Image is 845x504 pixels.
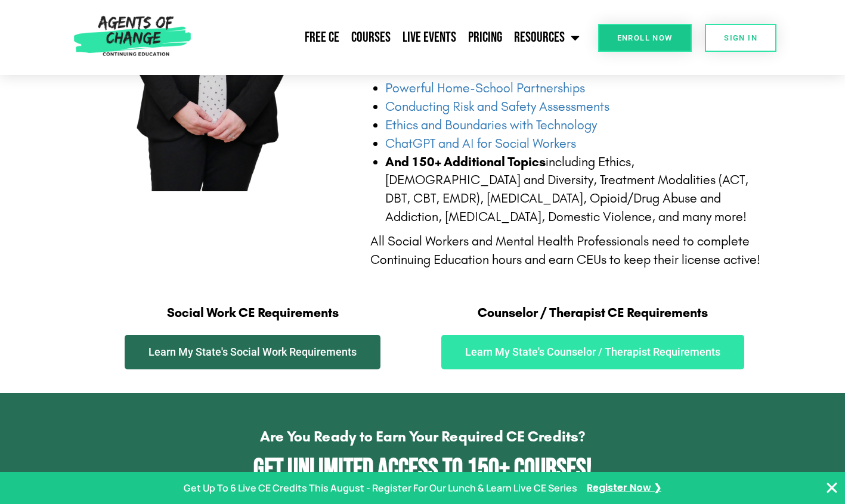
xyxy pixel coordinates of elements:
b: And 150+ Additional Topics [385,154,546,170]
a: Live Events [397,23,462,52]
span: SIGN IN [724,34,757,42]
div: All Social Workers and Mental Health Professionals need to complete Continuing Education hours an... [370,232,763,269]
a: Learn My State's Social Work Requirements [125,335,380,369]
a: Enroll Now [598,24,692,52]
h4: Are You Ready to Earn Your Required CE Credits? [36,429,809,444]
a: Ethics and Boundaries with Technology [385,117,597,133]
span: Learn My State's Counselor / Therapist Requirements [465,347,720,357]
a: Learn My State's Counselor / Therapist Requirements [441,335,744,369]
li: including Ethics, [DEMOGRAPHIC_DATA] and Diversity, Treatment Modalities (ACT, DBT, CBT, EMDR), [... [385,153,763,226]
p: Get Up To 6 Live CE Credits This August - Register For Our Lunch & Learn Live CE Series [184,480,577,497]
a: Register Now ❯ [587,480,661,497]
a: Courses [345,23,397,52]
a: ChatGPT and AI for Social Workers [385,136,576,151]
span: Enroll Now [617,34,673,42]
a: SIGN IN [705,24,776,52]
button: Close Banner [825,481,839,495]
a: Resources [508,23,586,52]
nav: Menu [196,23,586,52]
a: Conducting Risk and Safety Assessments [385,99,609,114]
span: Counselor / Therapist CE Requirements [478,305,708,321]
a: Free CE [299,23,345,52]
a: Pricing [462,23,508,52]
span: Learn My State's Social Work Requirements [148,347,357,357]
span: Social Work CE Requirements [167,305,339,321]
h2: Get Unlimited Access to 150+ Courses! [36,456,809,483]
a: Powerful Home-School Partnerships [385,80,585,96]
